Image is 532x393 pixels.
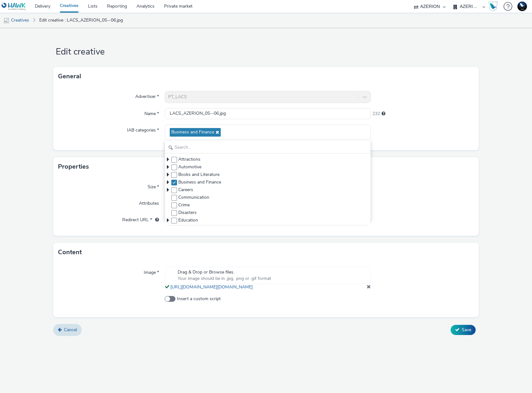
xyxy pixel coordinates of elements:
label: Advertiser * [133,91,161,100]
span: Attractions [178,156,200,163]
a: Cancel [53,324,82,336]
a: Hawk Academy [488,1,500,11]
a: [URL][DOMAIN_NAME][DOMAIN_NAME] [170,284,255,290]
h1: Edit creative [53,46,479,58]
span: Disasters [178,209,197,216]
img: undefined Logo [2,3,26,10]
span: Cancel [64,327,77,333]
div: URL will be used as a validation URL with some SSPs and it will be the redirection URL of your cr... [152,217,159,223]
img: Support Hawk [517,2,527,11]
span: Entertainment [178,225,206,231]
input: url... [165,214,371,225]
label: Redirect URL * [120,214,161,223]
span: Insert a custom script [177,296,221,302]
h3: Content [58,248,82,257]
span: Business and Finance [178,179,221,185]
label: Attributes [136,198,161,207]
span: Crime [178,202,190,208]
input: Search... [165,142,370,153]
label: Size * [145,181,161,190]
img: Hawk Academy [488,1,498,11]
span: Careers [178,187,193,193]
a: Edit creative : LACS_AZERION_05--06.jpg [36,13,126,28]
h3: Properties [58,162,89,171]
span: Drag & Drop or Browse files. [178,269,271,275]
span: Save [462,327,471,333]
label: Image * [141,267,161,276]
span: Automotive [178,164,201,170]
img: mobile [3,17,9,24]
span: Business and Finance [171,130,214,135]
div: Maximum 255 characters [382,111,385,117]
label: IAB categories * [124,125,161,133]
span: 232 [372,111,380,117]
span: Your image should be in .jpg, .png or .gif format [178,275,271,282]
span: Education [178,217,198,223]
span: Communication [178,194,209,201]
span: Books and Literature [178,171,219,178]
button: Save [451,325,476,335]
input: Name [165,108,371,119]
label: Name * [142,108,161,117]
h3: General [58,72,81,81]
